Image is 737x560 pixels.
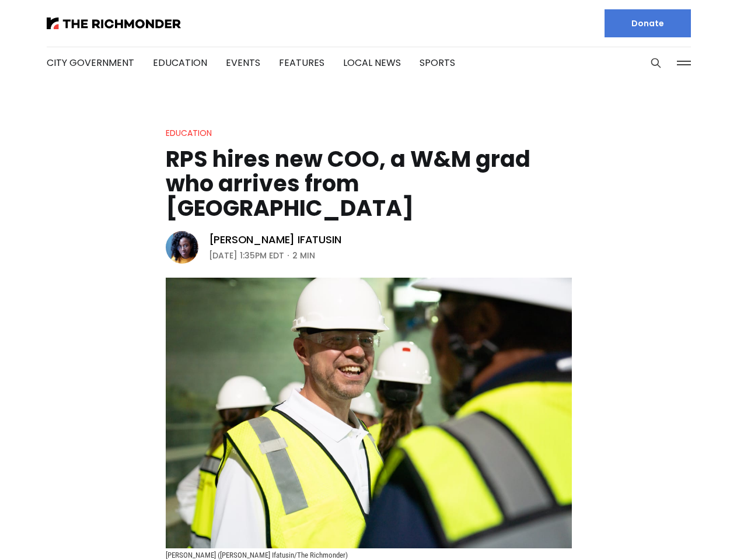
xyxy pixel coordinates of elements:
[279,56,324,69] a: Features
[166,278,572,548] img: RPS hires new COO, a W&M grad who arrives from Indianapolis
[647,54,665,72] button: Search this site
[153,56,207,69] a: Education
[166,147,572,220] h1: RPS hires new COO, a W&M grad who arrives from [GEOGRAPHIC_DATA]
[166,231,198,264] img: Victoria A. Ifatusin
[209,233,341,247] a: [PERSON_NAME] Ifatusin
[47,56,134,69] a: City Government
[47,17,181,29] img: The Richmonder
[420,56,455,69] a: Sports
[209,249,284,262] time: [DATE] 1:35PM EDT
[226,56,260,69] a: Events
[605,9,691,37] a: Donate
[343,56,401,69] a: Local News
[166,127,212,139] a: Education
[292,249,315,262] span: 2 min
[166,551,348,559] span: [PERSON_NAME] ([PERSON_NAME] Ifatusin/The Richmonder)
